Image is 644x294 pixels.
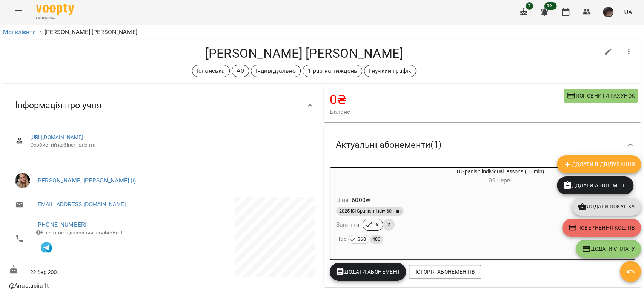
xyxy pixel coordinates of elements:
button: Додати Сплату [576,240,641,258]
div: Іспанська [192,65,230,77]
span: 480 [369,235,383,243]
p: 6000 ₴ [352,196,370,205]
h4: [PERSON_NAME] [PERSON_NAME] [9,46,599,61]
span: @Anastasiia1t [9,282,49,289]
p: 1 раз на тиждень [307,66,357,75]
span: Особистий кабінет клієнта [30,141,309,149]
button: Додати Абонемент [330,263,406,281]
div: А0 [232,65,249,77]
p: [PERSON_NAME] [PERSON_NAME] [45,28,137,37]
span: Інформація про учня [15,100,101,111]
button: Додати Абонемент [557,176,633,194]
li: / [39,28,41,37]
div: 8 Spanish individual lessons (60 min) [366,168,635,186]
span: 99+ [544,2,557,10]
a: [PHONE_NUMBER] [36,221,86,228]
h6: Заняття [336,219,360,230]
button: Повернення коштів [562,219,641,237]
span: For Business [36,15,74,20]
div: Індивідуально [251,65,301,77]
span: UA [624,8,632,16]
button: Додати покупку [572,198,641,216]
button: Додати Відвідування [557,155,641,173]
span: 6 [371,221,383,228]
div: Гнучкий графік [364,65,416,77]
div: Інформація про учня [3,86,321,125]
p: Індивідуально [256,66,296,75]
div: Актуальні абонементи(1) [324,126,641,164]
img: Telegram [41,242,52,253]
button: UA [621,5,635,19]
span: Додати Сплату [582,244,635,253]
span: Додати покупку [578,202,635,211]
span: 09 черв - [489,177,512,184]
h6: Ціна [336,195,349,205]
span: Баланс [330,107,564,116]
p: Гнучкий графік [369,66,411,75]
img: Voopty Logo [36,4,74,15]
img: 297f12a5ee7ab206987b53a38ee76f7e.jpg [603,7,613,17]
span: Додати Абонемент [563,181,627,190]
span: 2025 [8] Spanish Indiv 60 min [336,208,404,214]
button: 8 Spanish individual lessons (60 min)09 черв- Ціна6000₴2025 [8] Spanish Indiv 60 minЗаняття62Час ... [330,168,635,253]
div: 8 Spanish individual lessons (60 min) [330,168,366,186]
span: Додати Відвідування [563,160,635,169]
p: А0 [237,66,244,75]
div: 22 бер 2001 [8,263,162,277]
a: [EMAIL_ADDRESS][DOMAIN_NAME] [36,201,126,208]
a: [URL][DOMAIN_NAME] [30,134,83,140]
img: Шевченко Поліна Андріївна (і) [15,173,30,188]
a: Мої клієнти [3,28,36,35]
button: Поповнити рахунок [564,89,638,103]
button: Клієнт підписаний на VooptyBot [36,236,57,257]
p: Іспанська [197,66,225,75]
span: Історія абонементів [415,267,475,276]
h4: 0 ₴ [330,92,564,107]
span: 2 [383,221,395,228]
nav: breadcrumb [3,28,641,37]
span: Повернення коштів [568,223,635,232]
button: Історія абонементів [409,265,481,279]
span: 7 [526,2,533,10]
h6: Час [336,234,384,244]
a: [PERSON_NAME] [PERSON_NAME] (і) [36,177,136,184]
span: Актуальні абонементи ( 1 ) [336,139,441,151]
span: Поповнити рахунок [567,91,635,100]
div: 1 раз на тиждень [303,65,362,77]
span: Клієнт не підписаний на ViberBot! [36,230,123,236]
span: Додати Абонемент [336,267,400,276]
button: Menu [9,3,27,21]
span: 360 [355,235,369,243]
